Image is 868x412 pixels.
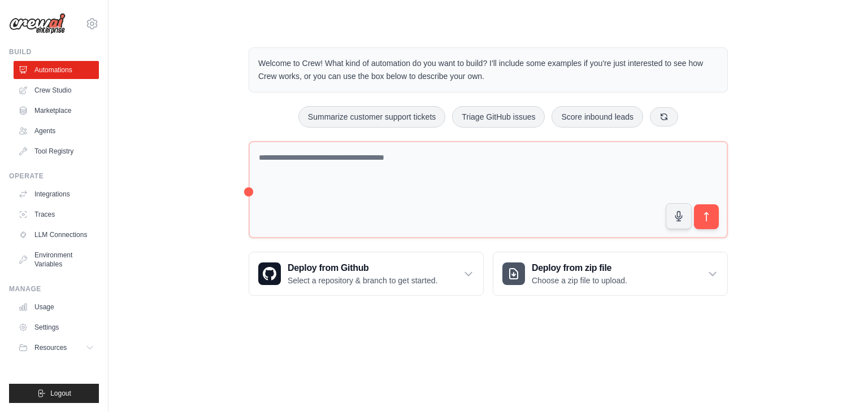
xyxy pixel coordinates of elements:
[298,106,445,128] button: Summarize customer support tickets
[288,261,437,275] h3: Deploy from Github
[14,142,99,160] a: Tool Registry
[552,106,643,128] button: Score inbound leads
[14,185,99,203] a: Integrations
[532,275,627,286] p: Choose a zip file to upload.
[532,261,627,275] h3: Deploy from zip file
[9,13,66,34] img: Logo
[14,226,99,244] a: LLM Connections
[9,384,99,403] button: Logout
[14,205,99,223] a: Traces
[14,61,99,79] a: Automations
[34,343,67,352] span: Resources
[14,122,99,140] a: Agents
[9,284,99,293] div: Manage
[14,318,99,336] a: Settings
[14,102,99,120] a: Marketplace
[14,81,99,99] a: Crew Studio
[9,172,99,181] div: Operate
[452,106,545,128] button: Triage GitHub issues
[14,246,99,273] a: Environment Variables
[14,339,99,357] button: Resources
[50,389,71,398] span: Logout
[14,298,99,316] a: Usage
[288,275,437,286] p: Select a repository & branch to get started.
[258,57,718,83] p: Welcome to Crew! What kind of automation do you want to build? I'll include some examples if you'...
[9,47,99,56] div: Build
